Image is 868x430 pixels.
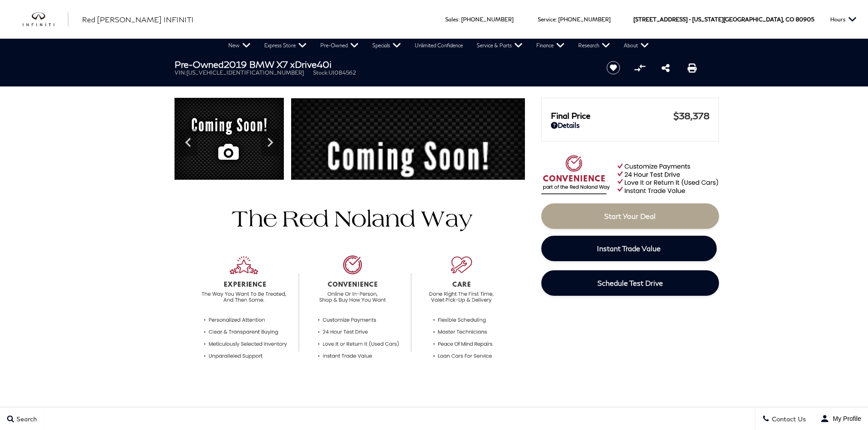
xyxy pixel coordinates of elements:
a: New [221,39,257,52]
span: [US_VEHICLE_IDENTIFICATION_NUMBER] [186,69,304,76]
span: Instant Trade Value [597,244,661,253]
a: Start Your Deal [541,203,719,229]
span: : [555,16,557,23]
span: Final Price [551,111,673,121]
span: UI084562 [329,69,356,76]
a: infiniti [23,12,68,27]
span: $38,378 [673,110,709,121]
button: Save vehicle [603,61,623,75]
button: user-profile-menu [813,407,868,430]
span: Schedule Test Drive [597,278,663,287]
a: Pre-Owned [313,39,365,52]
span: My Profile [829,415,861,422]
a: Research [571,39,617,52]
a: Finance [529,39,571,52]
h1: 2019 BMW X7 xDrive40i [175,59,591,69]
a: [PHONE_NUMBER] [558,16,611,23]
span: Contact Us [770,415,806,423]
span: Red [PERSON_NAME] INFINITI [82,15,194,24]
span: Stock: [313,69,329,76]
a: Express Store [257,39,313,52]
nav: Main Navigation [221,39,656,52]
button: Compare vehicle [633,61,647,75]
img: Used 2019 Bronze Metallic BMW xDrive40i image 1 [175,98,284,182]
a: Service & Parts [470,39,529,52]
a: About [617,39,656,52]
span: VIN: [175,69,186,76]
a: Specials [365,39,408,52]
a: [STREET_ADDRESS] • [US_STATE][GEOGRAPHIC_DATA], CO 80905 [633,16,814,23]
img: INFINITI [23,12,68,27]
a: Final Price $38,378 [551,110,709,121]
span: Start Your Deal [604,212,656,220]
a: Share this Pre-Owned 2019 BMW X7 xDrive40i [662,62,670,73]
span: Service [538,16,555,23]
a: [PHONE_NUMBER] [461,16,514,23]
a: Schedule Test Drive [541,270,719,296]
span: : [458,16,460,23]
span: Search [14,415,37,423]
a: Unlimited Confidence [408,39,470,52]
strong: Pre-Owned [175,59,224,70]
span: Sales [445,16,458,23]
a: Print this Pre-Owned 2019 BMW X7 xDrive40i [688,62,697,73]
img: Used 2019 Bronze Metallic BMW xDrive40i image 1 [291,98,525,278]
a: Instant Trade Value [541,236,717,261]
a: Details [551,121,709,129]
a: Red [PERSON_NAME] INFINITI [82,14,194,25]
